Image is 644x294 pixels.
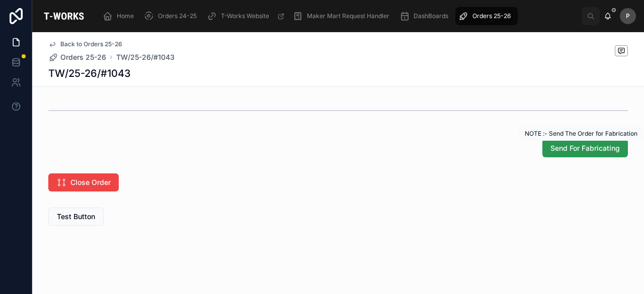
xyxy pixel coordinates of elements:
a: Orders 24-25 [141,7,204,25]
span: Maker Mart Request Handler [307,12,389,20]
button: Test Button [48,208,104,226]
span: Orders 25-26 [60,52,106,62]
span: NOTE :- Send The Order for Fabrication [525,130,637,137]
a: T-Works Website [204,7,290,25]
span: Orders 25-26 [472,12,511,20]
span: Test Button [57,212,95,222]
span: T-Works Website [221,12,269,20]
button: Send For Fabricating [542,139,628,157]
img: App logo [40,8,88,24]
a: TW/25-26/#1043 [116,52,175,62]
span: Close Order [70,177,111,187]
span: DashBoards [414,12,448,20]
span: Send For Fabricating [550,143,620,153]
a: Back to Orders 25-26 [48,40,122,48]
a: Maker Mart Request Handler [290,7,396,25]
a: Orders 25-26 [455,7,518,25]
span: Back to Orders 25-26 [60,40,122,48]
span: Orders 24-25 [158,12,197,20]
a: Orders 25-26 [48,52,106,62]
span: P [626,12,630,20]
span: Home [117,12,134,20]
h1: TW/25-26/#1043 [48,66,131,80]
button: Close Order [48,173,119,191]
a: Home [100,7,141,25]
a: DashBoards [396,7,455,25]
div: scrollable content [96,5,582,27]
